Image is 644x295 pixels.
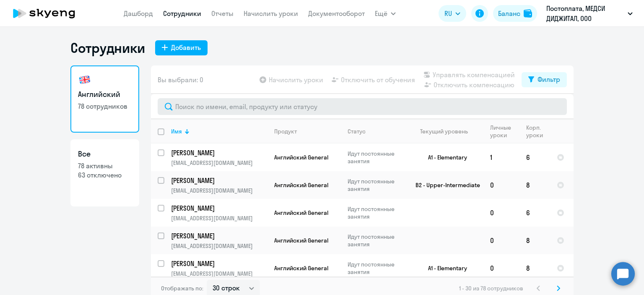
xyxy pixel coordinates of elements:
[498,8,520,18] div: Баланс
[375,8,387,18] span: Ещё
[158,98,567,115] input: Поиск по имени, email, продукту или статусу
[171,270,267,277] p: [EMAIL_ADDRESS][DOMAIN_NAME]
[348,150,405,165] p: Идут постоянные занятия
[483,227,519,254] td: 0
[524,9,532,18] img: balance
[519,227,550,254] td: 8
[519,171,550,199] td: 8
[274,128,340,135] div: Продукт
[161,285,203,292] span: Отображать по:
[171,187,267,194] p: [EMAIL_ADDRESS][DOMAIN_NAME]
[348,261,405,276] p: Идут постоянные занятия
[420,128,468,135] div: Текущий уровень
[171,259,266,268] p: [PERSON_NAME]
[348,178,405,193] p: Идут постоянные занятия
[274,181,328,189] span: Английский General
[70,139,139,206] a: Все78 активны63 отключено
[526,124,550,139] div: Корп. уроки
[405,254,483,282] td: A1 - Elementary
[211,9,234,18] a: Отчеты
[522,72,567,87] button: Фильтр
[171,148,267,157] a: [PERSON_NAME]
[78,149,132,159] h3: Все
[459,285,523,292] span: 1 - 30 из 78 сотрудников
[171,242,267,250] p: [EMAIL_ADDRESS][DOMAIN_NAME]
[171,204,266,213] p: [PERSON_NAME]
[405,171,483,199] td: B2 - Upper-Intermediate
[78,89,132,100] h3: Английский
[171,259,267,268] a: [PERSON_NAME]
[348,205,405,220] p: Идут постоянные занятия
[274,154,328,161] span: Английский General
[163,9,201,18] a: Сотрудники
[405,144,483,171] td: A1 - Elementary
[308,9,365,18] a: Документооборот
[412,128,483,135] div: Текущий уровень
[375,5,396,22] button: Ещё
[274,209,328,217] span: Английский General
[439,5,466,22] button: RU
[155,40,208,55] button: Добавить
[171,148,266,157] p: [PERSON_NAME]
[274,128,297,135] div: Продукт
[78,161,132,170] p: 78 активны
[158,75,203,85] span: Вы выбрали: 0
[70,65,139,133] a: Английский78 сотрудников
[538,74,560,84] div: Фильтр
[171,176,266,185] p: [PERSON_NAME]
[171,231,267,240] a: [PERSON_NAME]
[274,237,328,244] span: Английский General
[546,3,624,23] p: Постоплата, МЕДСИ ДИДЖИТАЛ, ООО
[542,3,637,23] button: Постоплата, МЕДСИ ДИДЖИТАЛ, ООО
[78,170,132,180] p: 63 отключено
[70,39,145,56] h1: Сотрудники
[493,5,537,22] button: Балансbalance
[171,214,267,222] p: [EMAIL_ADDRESS][DOMAIN_NAME]
[171,128,182,135] div: Имя
[483,144,519,171] td: 1
[348,128,405,135] div: Статус
[171,176,267,185] a: [PERSON_NAME]
[490,124,519,139] div: Личные уроки
[171,231,266,240] p: [PERSON_NAME]
[483,171,519,199] td: 0
[171,42,201,52] div: Добавить
[519,144,550,171] td: 6
[348,128,366,135] div: Статус
[519,254,550,282] td: 8
[519,199,550,227] td: 6
[78,102,132,111] p: 78 сотрудников
[171,204,267,213] a: [PERSON_NAME]
[348,233,405,248] p: Идут постоянные занятия
[171,159,267,167] p: [EMAIL_ADDRESS][DOMAIN_NAME]
[490,124,512,139] div: Личные уроки
[78,73,91,86] img: english
[483,254,519,282] td: 0
[526,124,543,139] div: Корп. уроки
[274,264,328,272] span: Английский General
[483,199,519,227] td: 0
[444,8,452,18] span: RU
[171,128,267,135] div: Имя
[124,9,153,18] a: Дашборд
[244,9,298,18] a: Начислить уроки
